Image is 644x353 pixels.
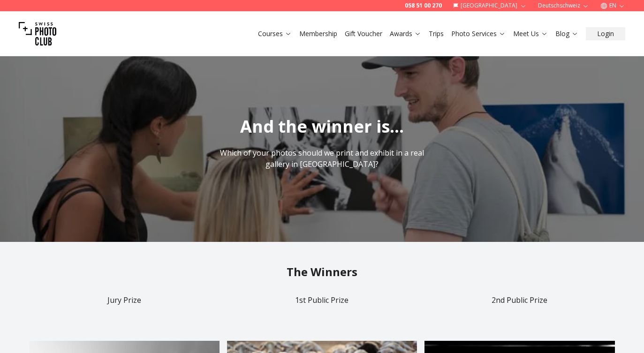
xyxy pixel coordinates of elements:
[509,27,552,40] button: Meet Us
[513,29,548,38] a: Meet Us
[386,27,425,40] button: Awards
[586,27,625,40] button: Login
[429,29,444,38] a: Trips
[555,29,578,38] a: Blog
[405,2,442,9] a: 058 51 00 270
[341,27,386,40] button: Gift Voucher
[552,27,582,40] button: Blog
[30,264,615,279] h2: The Winners
[254,27,295,40] button: Courses
[451,29,506,38] a: Photo Services
[390,29,421,38] a: Awards
[345,29,382,38] a: Gift Voucher
[30,294,220,306] h4: Jury Prize
[227,294,417,306] h4: 1st Public Prize
[295,27,341,40] button: Membership
[425,27,447,40] button: Trips
[217,147,427,170] p: Which of your photos should we print and exhibit in a real gallery in [GEOGRAPHIC_DATA]?
[19,15,56,53] img: Swiss photo club
[447,27,509,40] button: Photo Services
[424,294,614,306] h4: 2nd Public Prize
[258,29,292,38] a: Courses
[299,29,337,38] a: Membership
